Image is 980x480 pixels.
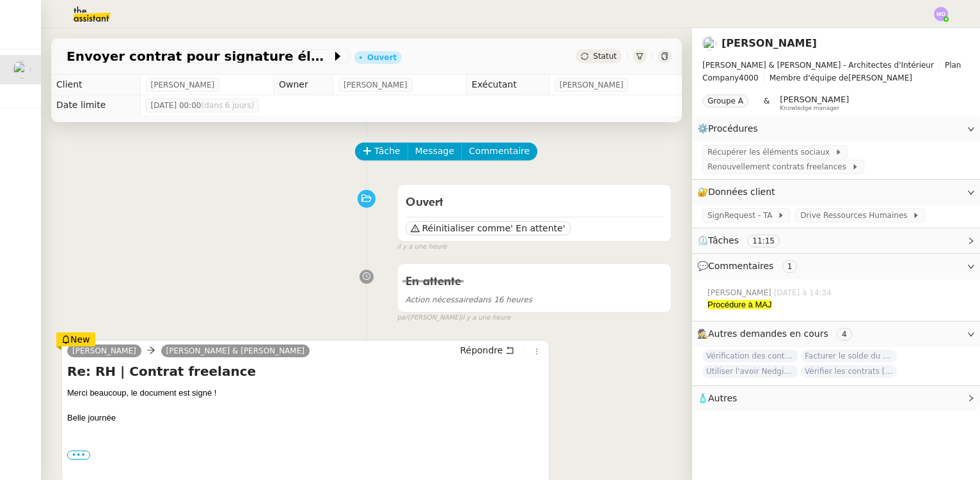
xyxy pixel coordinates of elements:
button: Commentaire [461,143,537,160]
span: il y a une heure [397,242,447,252]
span: 🕵️ [697,329,857,339]
button: Répondre [455,343,519,357]
span: En attente [406,276,461,288]
span: 4000 [739,74,759,82]
span: [DATE] 00:00 [151,99,255,112]
span: [PERSON_NAME] [560,79,624,91]
span: [PERSON_NAME] [702,59,970,84]
div: ⚙️Procédures [692,116,980,141]
span: Procédures [708,123,758,134]
img: svg [934,7,948,21]
span: Données client [708,187,775,197]
a: [PERSON_NAME] & [PERSON_NAME] [161,345,310,357]
span: [PERSON_NAME] [707,287,774,298]
span: Membre d'équipe de [770,74,849,82]
span: ' En attente' [510,222,565,235]
td: Client [51,75,140,95]
span: Vérification des contrats freelances [702,350,798,362]
span: Récupérer les éléments sociaux [707,146,835,159]
span: Réinitialiser comme [422,222,510,235]
a: [PERSON_NAME] [67,345,141,357]
span: 🧴 [697,393,737,403]
span: dans 16 heures [406,295,532,304]
span: il y a une heure [461,313,510,323]
span: Statut [593,52,617,61]
nz-tag: 1 [782,260,798,273]
span: [DATE] à 14:34 [774,287,834,298]
span: [PERSON_NAME] [151,79,215,91]
span: Facturer le solde du contrat JEMMAPES [801,350,897,362]
span: [PERSON_NAME] [780,95,849,104]
td: Date limite [51,95,140,116]
span: Répondre [460,344,503,357]
nz-tag: 11:15 [747,235,780,247]
div: Merci beaucoup, le document est signé ! [67,387,544,424]
span: SignRequest - TA [707,209,777,222]
span: ⚙️ [697,121,764,136]
div: Ouvert [367,54,397,61]
span: Autres [708,393,737,403]
small: [PERSON_NAME] [397,313,511,323]
span: Commentaires [708,261,773,271]
div: 🧴Autres [692,386,980,411]
span: [PERSON_NAME] & [PERSON_NAME] - Architectes d'Intérieur [702,61,934,70]
div: ⏲️Tâches 11:15 [692,228,980,253]
span: 🔐 [697,185,780,199]
app-user-label: Knowledge manager [780,95,849,111]
span: Procédure à MAJ [707,300,771,309]
span: Envoyer contrat pour signature électronique [67,50,331,63]
span: & [764,95,770,111]
button: Tâche [355,143,408,160]
span: 💬 [697,261,802,271]
h4: Re: RH | Contrat freelance [67,362,544,380]
span: Message [415,144,454,159]
span: Renouvellement contrats freelances [707,160,851,173]
span: Utiliser l'avoir Nedgis pour les bureaux [702,365,798,378]
span: Action nécessaire [406,295,473,304]
span: Tâches [708,235,739,245]
button: Message [407,143,462,160]
span: Autres demandes en cours [708,329,828,339]
div: Belle journée [67,412,544,424]
img: users%2FutyFSk64t3XkVZvBICD9ZGkOt3Y2%2Favatar%2F51cb3b97-3a78-460b-81db-202cf2efb2f3 [13,61,31,79]
button: Réinitialiser comme' En attente' [406,221,571,235]
nz-tag: 4 [837,328,852,341]
div: New [56,332,95,346]
span: (dans 6 jours) [202,101,255,110]
td: Owner [273,75,333,95]
span: [PERSON_NAME] [344,79,407,91]
img: users%2FutyFSk64t3XkVZvBICD9ZGkOt3Y2%2Favatar%2F51cb3b97-3a78-460b-81db-202cf2efb2f3 [702,36,716,50]
div: 💬Commentaires 1 [692,254,980,279]
div: 🕵️Autres demandes en cours 4 [692,321,980,346]
span: Commentaire [469,144,530,159]
a: [PERSON_NAME] [722,37,817,49]
span: Knowledge manager [780,105,839,112]
nz-tag: Groupe A [702,95,748,107]
span: par [397,313,408,323]
span: Tâche [374,144,400,159]
label: ••• [67,451,90,460]
span: Ouvert [406,197,443,208]
span: ⏲️ [697,235,791,245]
div: 🔐Données client [692,180,980,205]
td: Exécutant [466,75,549,95]
span: Drive Ressources Humaines [800,209,912,222]
span: Vérifier les contrats [PERSON_NAME] [801,365,897,378]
